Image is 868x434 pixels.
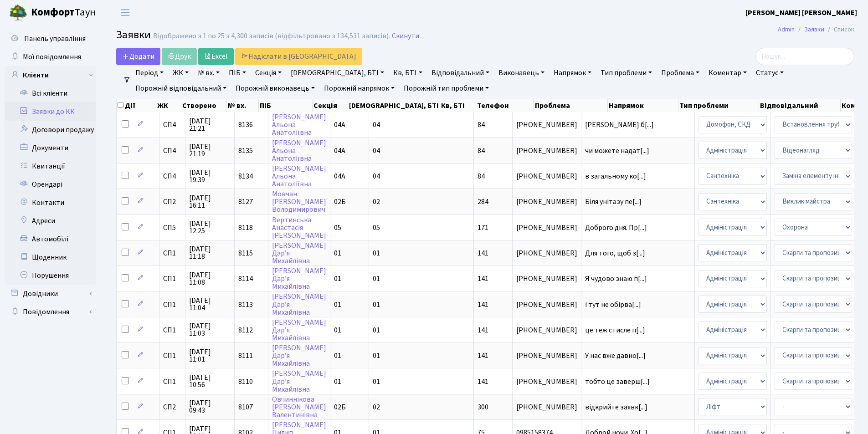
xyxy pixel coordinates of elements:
[272,394,326,420] a: Овчиннікова[PERSON_NAME]Валентинівна
[516,147,577,154] span: [PHONE_NUMBER]
[132,65,167,81] a: Період
[373,325,380,335] span: 01
[194,65,223,81] a: № вх.
[272,240,326,266] a: [PERSON_NAME]Дар’яМихайлівна
[752,65,787,81] a: Статус
[163,173,181,180] span: СП4
[23,52,81,62] span: Мої повідомлення
[373,377,380,387] span: 01
[238,197,253,207] span: 8127
[334,223,341,233] span: 05
[189,117,231,132] span: [DATE] 21:21
[163,224,181,231] span: СП5
[550,65,595,81] a: Напрямок
[373,274,380,284] span: 01
[334,248,341,258] span: 01
[163,352,181,359] span: СП1
[373,146,380,156] span: 04
[287,65,388,81] a: [DEMOGRAPHIC_DATA], БТІ
[705,65,750,81] a: Коментар
[5,212,96,230] a: Адреси
[516,352,577,359] span: [PHONE_NUMBER]
[189,348,231,363] span: [DATE] 11:01
[585,248,645,258] span: Для того, щоб з[...]
[5,285,96,303] a: Довідники
[272,343,326,368] a: [PERSON_NAME]Дар’яМихайлівна
[163,198,181,205] span: СП2
[9,4,27,22] img: logo.png
[313,99,349,112] th: Секція
[824,25,854,35] li: Список
[478,223,488,233] span: 171
[516,250,577,257] span: [PHONE_NUMBER]
[759,99,841,112] th: Відповідальний
[117,99,156,112] th: Дії
[373,300,380,310] span: 01
[478,248,488,258] span: 141
[189,245,231,260] span: [DATE] 11:18
[478,197,488,207] span: 284
[392,32,419,41] a: Скинути
[478,146,485,156] span: 84
[225,65,250,81] a: ПІБ
[5,230,96,248] a: Автомобілі
[272,138,326,163] a: [PERSON_NAME]АльонаАнатоліївна
[440,99,476,112] th: Кв, БТІ
[5,194,96,212] a: Контакти
[31,5,96,20] span: Таун
[585,377,650,387] span: тобто це заверш[...]
[516,173,577,180] span: [PHONE_NUMBER]
[5,48,96,66] a: Мої повідомлення
[334,146,345,156] span: 04А
[516,121,577,128] span: [PHONE_NUMBER]
[5,66,96,84] a: Клієнти
[373,197,380,207] span: 02
[122,51,154,61] span: Додати
[334,325,341,335] span: 01
[348,99,440,112] th: [DEMOGRAPHIC_DATA], БТІ
[478,171,485,181] span: 84
[227,99,258,112] th: № вх.
[495,65,548,81] a: Виконавець
[334,171,345,181] span: 04А
[24,34,86,44] span: Панель управління
[189,194,231,209] span: [DATE] 16:11
[320,81,398,96] a: Порожній напрямок
[585,325,645,335] span: це теж стисле п[...]
[478,351,488,361] span: 141
[516,327,577,334] span: [PHONE_NUMBER]
[478,120,485,130] span: 84
[272,163,326,189] a: [PERSON_NAME]АльонаАнатоліївна
[5,84,96,102] a: Всі клієнти
[516,403,577,411] span: [PHONE_NUMBER]
[534,99,608,112] th: Проблема
[478,377,488,387] span: 141
[272,112,326,138] a: [PERSON_NAME]АльонаАнатоліївна
[390,65,426,81] a: Кв, БТІ
[478,402,488,412] span: 300
[272,189,326,214] a: Мовчан[PERSON_NAME]Володимирович
[163,250,181,257] span: СП1
[585,171,646,181] span: в загальному ко[...]
[163,275,181,282] span: СП1
[238,171,253,181] span: 8134
[5,248,96,266] a: Щоденник
[755,48,854,65] input: Пошук...
[272,215,326,240] a: ВертинськаАнастасія[PERSON_NAME]
[516,224,577,231] span: [PHONE_NUMBER]
[169,65,192,81] a: ЖК
[373,120,380,130] span: 04
[156,99,181,112] th: ЖК
[238,377,253,387] span: 8110
[585,120,654,130] span: [PERSON_NAME] б[...]
[189,374,231,388] span: [DATE] 10:56
[334,197,346,207] span: 02Б
[189,143,231,158] span: [DATE] 21:19
[778,25,795,34] a: Admin
[5,175,96,194] a: Орендарі
[5,102,96,121] a: Заявки до КК
[478,274,488,284] span: 141
[516,301,577,308] span: [PHONE_NUMBER]
[5,157,96,175] a: Квитанції
[272,317,326,343] a: [PERSON_NAME]Дар’яМихайлівна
